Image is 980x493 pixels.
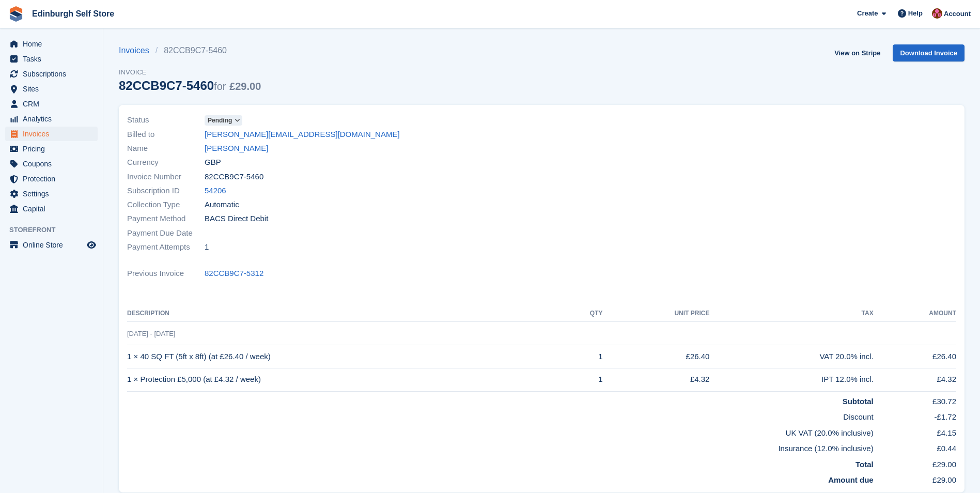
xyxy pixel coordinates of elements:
[127,368,564,391] td: 1 × Protection £5,000 (at £4.32 / week)
[127,143,205,155] span: Name
[229,81,261,92] span: £29.00
[127,241,205,253] span: Payment Attempts
[23,52,85,66] span: Tasks
[127,185,205,197] span: Subscription ID
[23,82,85,96] span: Sites
[205,114,242,126] a: Pending
[857,8,878,19] span: Create
[127,114,205,126] span: Status
[908,8,923,19] span: Help
[9,225,103,235] span: Storefront
[843,397,874,406] strong: Subtotal
[874,423,956,439] td: £4.15
[23,142,85,156] span: Pricing
[127,345,564,368] td: 1 × 40 SQ FT (5ft x 8ft) (at £26.40 / week)
[205,185,226,197] a: 54206
[874,368,956,391] td: £4.32
[893,44,965,61] a: Download Invoice
[205,143,268,155] a: [PERSON_NAME]
[205,129,400,141] a: [PERSON_NAME][EMAIL_ADDRESS][DOMAIN_NAME]
[602,368,709,391] td: £4.32
[205,213,268,225] span: BACS Direct Debit
[8,6,24,22] img: stora-icon-8386f47178a22dfd0bd8f6a31ec36ba5ce8667c1dd55bd0f319d3a0aa187defe.svg
[5,52,98,66] a: menu
[23,238,85,252] span: Online Store
[5,82,98,96] a: menu
[205,157,221,168] span: GBP
[23,37,85,51] span: Home
[709,305,873,322] th: Tax
[119,44,155,57] a: Invoices
[874,345,956,368] td: £26.40
[5,112,98,126] a: menu
[5,142,98,156] a: menu
[564,368,602,391] td: 1
[127,213,205,225] span: Payment Method
[127,305,564,322] th: Description
[127,268,205,280] span: Previous Invoice
[874,455,956,471] td: £29.00
[874,305,956,322] th: Amount
[5,187,98,201] a: menu
[564,305,602,322] th: QTY
[932,8,942,19] img: Lucy Michalec
[23,187,85,201] span: Settings
[828,475,874,484] strong: Amount due
[5,202,98,216] a: menu
[602,345,709,368] td: £26.40
[23,157,85,171] span: Coupons
[214,81,226,92] span: for
[127,157,205,168] span: Currency
[23,67,85,81] span: Subscriptions
[855,460,874,469] strong: Total
[709,351,873,363] div: VAT 20.0% incl.
[5,37,98,51] a: menu
[127,129,205,141] span: Billed to
[5,238,98,252] a: menu
[23,202,85,216] span: Capital
[23,97,85,111] span: CRM
[874,470,956,486] td: £29.00
[119,79,261,93] div: 82CCB9C7-5460
[127,199,205,211] span: Collection Type
[205,268,263,280] a: 82CCB9C7-5312
[205,199,239,211] span: Automatic
[127,330,175,337] span: [DATE] - [DATE]
[127,423,874,439] td: UK VAT (20.0% inclusive)
[23,127,85,141] span: Invoices
[23,172,85,186] span: Protection
[709,374,873,386] div: IPT 12.0% incl.
[5,157,98,171] a: menu
[127,227,205,239] span: Payment Due Date
[127,439,874,455] td: Insurance (12.0% inclusive)
[5,97,98,111] a: menu
[208,116,232,125] span: Pending
[119,67,261,78] span: Invoice
[5,172,98,186] a: menu
[127,171,205,183] span: Invoice Number
[564,345,602,368] td: 1
[28,5,118,22] a: Edinburgh Self Store
[874,439,956,455] td: £0.44
[944,9,971,19] span: Account
[602,305,709,322] th: Unit Price
[23,112,85,126] span: Analytics
[5,67,98,81] a: menu
[874,391,956,407] td: £30.72
[119,44,261,57] nav: breadcrumbs
[85,239,98,251] a: Preview store
[830,44,884,61] a: View on Stripe
[127,407,874,423] td: Discount
[205,241,209,253] span: 1
[874,407,956,423] td: -£1.72
[5,127,98,141] a: menu
[205,171,263,183] span: 82CCB9C7-5460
